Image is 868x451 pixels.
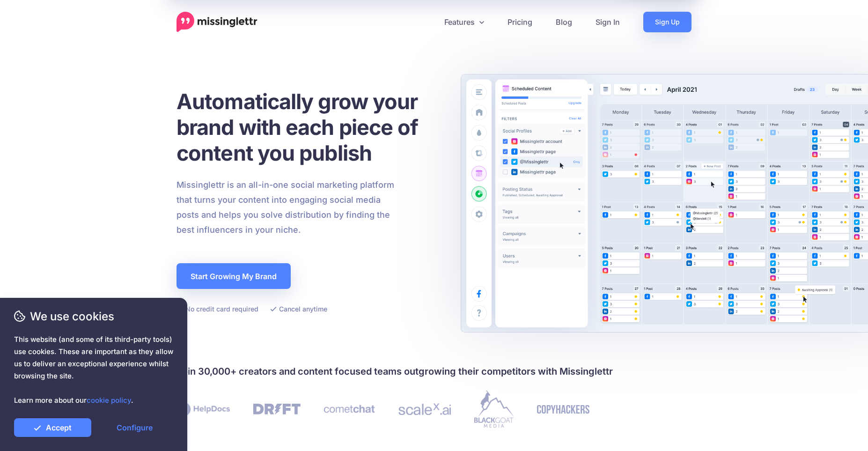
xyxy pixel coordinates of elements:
[14,333,173,407] span: This website (and some of its third-party tools) use cookies. These are important as they allow u...
[96,418,173,437] a: Configure
[14,418,91,437] a: Accept
[584,12,632,32] a: Sign In
[177,303,258,315] li: No credit card required
[177,364,691,379] h4: Join 30,000+ creators and content focused teams outgrowing their competitors with Missinglettr
[177,177,395,237] p: Missinglettr is an all-in-one social marketing platform that turns your content into engaging soc...
[177,89,441,166] h1: Automatically grow your brand with each piece of content you publish
[14,308,173,325] span: We use cookies
[270,303,327,315] li: Cancel anytime
[87,396,131,405] a: cookie policy
[433,12,496,32] a: Features
[643,12,691,32] a: Sign Up
[177,263,291,289] a: Start Growing My Brand
[177,12,257,32] a: Home
[496,12,544,32] a: Pricing
[544,12,584,32] a: Blog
